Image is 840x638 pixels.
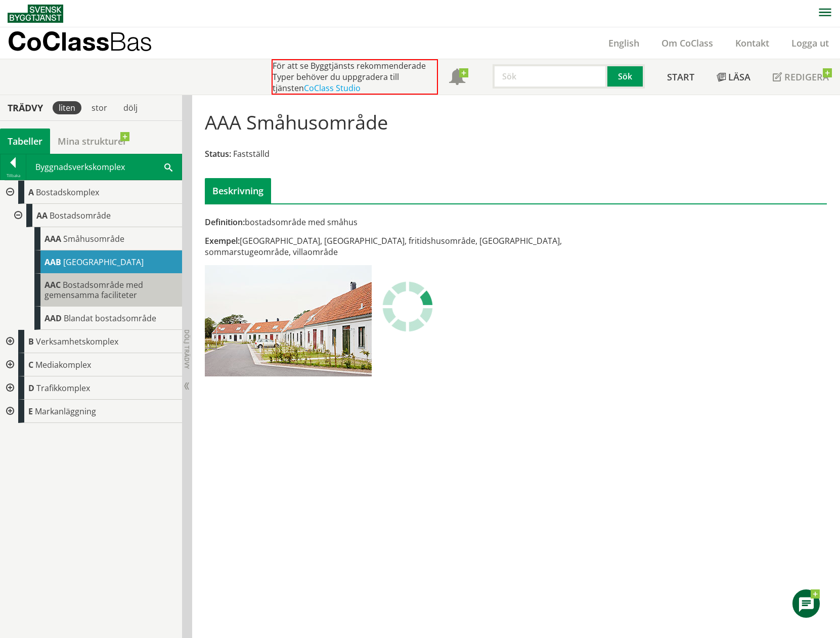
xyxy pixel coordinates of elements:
[183,329,191,369] span: Dölj trädvy
[28,382,34,394] span: D
[109,26,152,56] span: Bas
[45,233,61,244] span: AAA
[8,35,152,47] p: CoClass
[272,59,438,95] div: För att se Byggtjänsts rekommenderade Typer behöver du uppgradera till tjänsten
[382,281,433,332] img: Laddar
[205,217,245,228] span: Definition:
[724,37,780,49] a: Kontakt
[53,101,81,114] div: liten
[45,257,61,268] span: AAB
[205,148,231,159] span: Status:
[780,37,840,49] a: Logga ut
[36,210,48,221] span: AA
[85,101,113,114] div: stor
[35,406,96,417] span: Markanläggning
[45,279,143,301] span: Bostadsområde med gemensamma faciliteter
[16,274,182,307] div: Gå till informationssidan för CoClass Studio
[63,257,144,268] span: [GEOGRAPHIC_DATA]
[205,217,614,228] div: bostadsområde med småhus
[28,336,34,347] span: B
[597,37,650,49] a: English
[304,82,361,94] a: CoClass Studio
[607,64,645,89] button: Sök
[64,313,156,324] span: Blandat bostadsområde
[656,59,705,95] a: Start
[28,187,34,198] span: A
[1,172,26,180] div: Tillbaka
[36,187,99,198] span: Bostadskomplex
[449,70,465,86] span: Notifikationer
[205,178,271,203] div: Beskrivning
[205,111,388,133] h1: AAA Småhusområde
[117,101,144,114] div: dölj
[16,307,182,330] div: Gå till informationssidan för CoClass Studio
[16,227,182,250] div: Gå till informationssidan för CoClass Studio
[205,235,240,246] span: Exempel:
[28,359,33,370] span: C
[705,59,762,95] a: Läsa
[784,71,829,83] span: Redigera
[35,359,91,370] span: Mediakomplex
[8,204,182,330] div: Gå till informationssidan för CoClass Studio
[8,5,63,23] img: Svensk Byggtjänst
[650,37,724,49] a: Om CoClass
[762,59,840,95] a: Redigera
[16,250,182,274] div: Gå till informationssidan för CoClass Studio
[63,233,124,244] span: Småhusområde
[493,64,607,89] input: Sök
[667,71,694,83] span: Start
[50,210,111,221] span: Bostadsområde
[50,129,135,154] a: Mina strukturer
[36,382,90,394] span: Trafikkomplex
[36,336,118,347] span: Verksamhetskomplex
[233,148,270,159] span: Fastställd
[8,27,174,59] a: CoClassBas
[28,406,33,417] span: E
[45,313,62,324] span: AAD
[205,235,614,258] div: [GEOGRAPHIC_DATA], [GEOGRAPHIC_DATA], fritidshusområde, [GEOGRAPHIC_DATA], sommarstugeområde, vil...
[205,265,372,376] img: aaa-smahusomrade.jpg
[26,154,182,180] div: Byggnadsverkskomplex
[164,161,172,172] span: Sök i tabellen
[728,71,750,83] span: Läsa
[45,279,61,290] span: AAC
[2,102,49,113] div: Trädvy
